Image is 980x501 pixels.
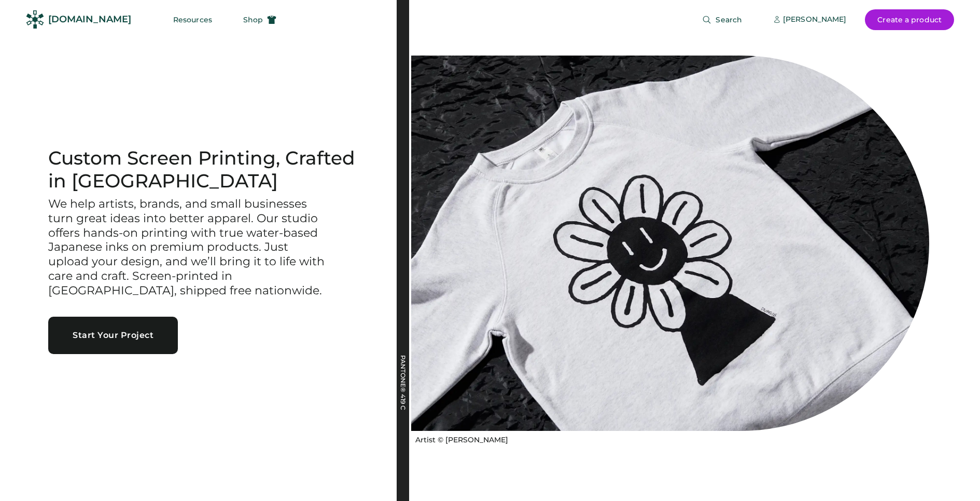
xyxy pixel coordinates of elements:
img: Rendered Logo - Screens [26,10,44,29]
button: Search [690,9,754,30]
h3: We help artists, brands, and small businesses turn great ideas into better apparel. Our studio of... [48,197,328,299]
div: [PERSON_NAME] [783,15,846,25]
button: Resources [161,9,225,30]
span: Shop [243,16,263,23]
div: PANTONE® 419 C [400,355,406,459]
div: [DOMAIN_NAME] [48,13,131,26]
button: Start Your Project [48,317,178,354]
button: Create a product [865,9,954,30]
button: Shop [231,9,289,30]
h1: Custom Screen Printing, Crafted in [GEOGRAPHIC_DATA] [48,147,372,193]
span: Search [716,16,742,23]
a: Artist © [PERSON_NAME] [411,431,508,445]
div: Artist © [PERSON_NAME] [415,435,508,445]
